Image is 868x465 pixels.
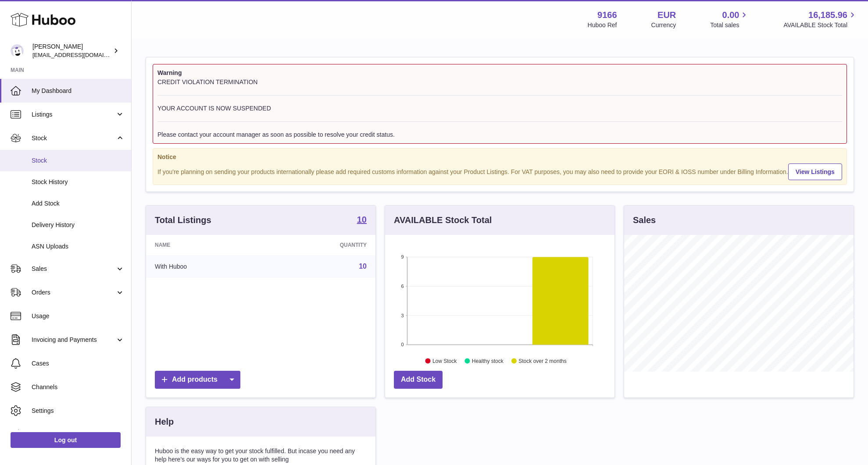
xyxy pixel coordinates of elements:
[401,313,404,318] text: 3
[11,432,121,448] a: Log out
[157,69,842,77] strong: Warning
[432,358,457,364] text: Low Stock
[267,235,375,255] th: Quantity
[155,371,240,389] a: Add products
[11,44,24,57] img: hardware@superbexperience.com
[32,156,125,165] span: Stock
[32,110,115,119] span: Listings
[32,134,115,142] span: Stock
[394,214,492,226] h3: AVAILABLE Stock Total
[32,51,129,58] span: [EMAIL_ADDRESS][DOMAIN_NAME]
[657,9,676,21] strong: EUR
[32,359,125,368] span: Cases
[710,21,749,29] span: Total sales
[710,9,749,29] a: 0.00 Total sales
[357,215,367,224] strong: 10
[518,358,566,364] text: Stock over 2 months
[788,163,842,180] a: View Listings
[32,288,115,297] span: Orders
[32,199,125,208] span: Add Stock
[157,153,842,161] strong: Notice
[157,162,842,180] div: If you're planning on sending your products internationally please add required customs informati...
[808,9,847,21] span: 16,185.96
[401,342,404,347] text: 0
[359,263,367,270] a: 10
[32,242,125,251] span: ASN Uploads
[32,43,111,59] div: [PERSON_NAME]
[155,214,211,226] h3: Total Listings
[32,178,125,186] span: Stock History
[32,221,125,229] span: Delivery History
[146,255,267,278] td: With Huboo
[155,416,174,428] h3: Help
[783,9,857,29] a: 16,185.96 AVAILABLE Stock Total
[722,9,739,21] span: 0.00
[32,312,125,320] span: Usage
[651,21,676,29] div: Currency
[597,9,617,21] strong: 9166
[155,447,367,464] p: Huboo is the easy way to get your stock fulfilled. But incase you need any help here's our ways f...
[157,78,842,139] div: CREDIT VIOLATION TERMINATION YOUR ACCOUNT IS NOW SUSPENDED Please contact your account manager as...
[32,87,125,95] span: My Dashboard
[401,254,404,259] text: 9
[32,265,115,273] span: Sales
[146,235,267,255] th: Name
[32,383,125,391] span: Channels
[401,284,404,289] text: 6
[32,336,115,344] span: Invoicing and Payments
[588,21,617,29] div: Huboo Ref
[357,215,367,226] a: 10
[472,358,504,364] text: Healthy stock
[783,21,857,29] span: AVAILABLE Stock Total
[633,214,656,226] h3: Sales
[394,371,443,389] a: Add Stock
[32,407,125,415] span: Settings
